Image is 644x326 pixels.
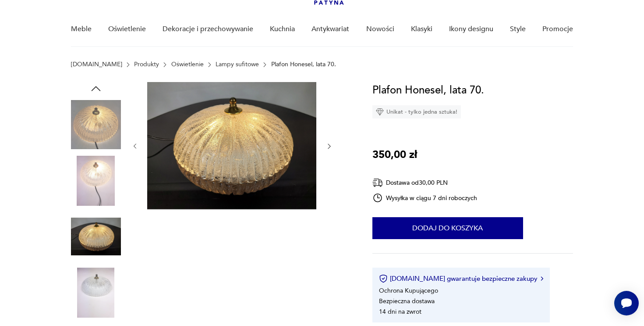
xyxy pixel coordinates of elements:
img: Zdjęcie produktu Plafon Honesel, lata 70. [147,82,316,209]
a: Style [510,12,526,46]
div: Unikat - tylko jedna sztuka! [372,105,461,118]
img: Ikona dostawy [372,177,383,188]
a: Antykwariat [311,12,349,46]
img: Zdjęcie produktu Plafon Honesel, lata 70. [71,156,121,206]
a: Dekoracje i przechowywanie [163,12,253,46]
a: Kuchnia [270,12,295,46]
a: Oświetlenie [108,12,146,46]
li: 14 dni na zwrot [379,308,421,316]
img: Ikona certyfikatu [379,274,388,283]
img: Zdjęcie produktu Plafon Honesel, lata 70. [71,268,121,318]
a: Klasyki [411,12,432,46]
a: Nowości [366,12,394,46]
img: Zdjęcie produktu Plafon Honesel, lata 70. [71,211,121,262]
a: Lampy sufitowe [216,61,259,68]
img: Ikona diamentu [376,108,384,116]
p: 350,00 zł [372,147,417,163]
div: Dostawa od 30,00 PLN [372,177,478,188]
div: Wysyłka w ciągu 7 dni roboczych [372,193,478,203]
li: Bezpieczna dostawa [379,297,435,305]
a: Oświetlenie [171,61,204,68]
a: [DOMAIN_NAME] [71,61,122,68]
a: Produkty [134,61,159,68]
h1: Plafon Honesel, lata 70. [372,82,484,99]
a: Ikony designu [449,12,493,46]
img: Zdjęcie produktu Plafon Honesel, lata 70. [71,100,121,150]
a: Promocje [542,12,573,46]
p: Plafon Honesel, lata 70. [271,61,336,68]
button: Dodaj do koszyka [372,217,523,239]
img: Ikona strzałki w prawo [541,276,543,281]
a: Meble [71,12,92,46]
iframe: Smartsupp widget button [614,291,639,315]
li: Ochrona Kupującego [379,287,438,295]
button: [DOMAIN_NAME] gwarantuje bezpieczne zakupy [379,274,543,283]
